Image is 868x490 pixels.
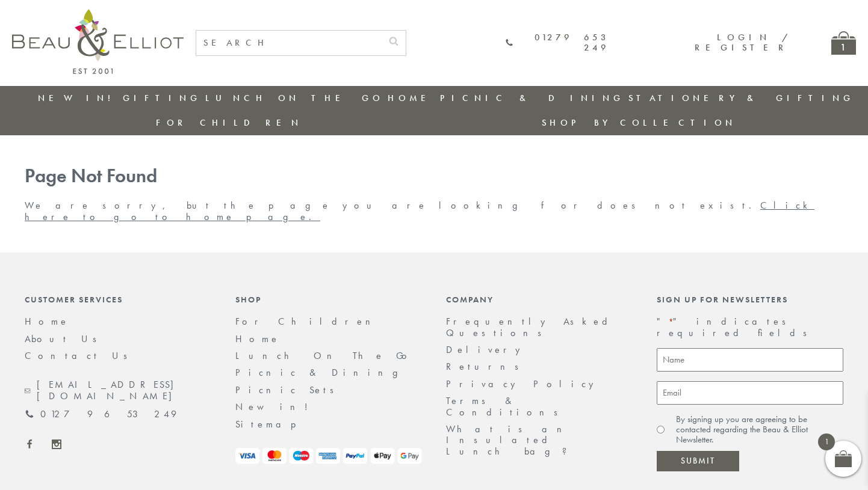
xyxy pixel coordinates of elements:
[123,92,201,104] a: Gifting
[38,92,119,104] a: New in!
[196,31,382,55] input: SEARCH
[235,295,422,304] div: Shop
[657,316,843,338] p: " " indicates required fields
[235,384,342,396] a: Picnic Sets
[657,295,843,304] div: Sign up for newsletters
[506,32,609,54] a: 01279 653 249
[831,31,856,55] a: 1
[156,117,302,129] a: For Children
[25,409,176,420] a: 01279 653 249
[235,448,422,464] img: payment-logos.png
[25,165,843,188] h1: Page Not Found
[25,199,814,222] a: Click here to go to home page.
[446,423,577,458] a: What is an Insulated Lunch bag?
[235,315,380,328] a: For Children
[25,315,69,328] a: Home
[446,295,633,304] div: Company
[440,92,624,104] a: Picnic & Dining
[25,332,105,345] a: About Us
[446,343,527,356] a: Delivery
[446,394,566,418] a: Terms & Conditions
[446,378,600,390] a: Privacy Policy
[205,92,383,104] a: Lunch On The Go
[388,92,436,104] a: Home
[235,366,410,379] a: Picnic & Dining
[25,349,135,362] a: Contact Us
[628,92,854,104] a: Stationery & Gifting
[446,315,615,338] a: Frequently Asked Questions
[25,295,211,304] div: Customer Services
[446,360,527,373] a: Returns
[235,418,312,430] a: Sitemap
[657,451,739,471] input: Submit
[25,379,211,402] a: [EMAIL_ADDRESS][DOMAIN_NAME]
[235,332,280,345] a: Home
[657,381,843,405] input: Email
[695,31,789,54] a: Login / Register
[818,433,835,450] span: 1
[235,349,414,362] a: Lunch On The Go
[676,414,843,446] label: By signing up you are agreeing to be contacted regarding the Beau & Elliot Newsletter.
[12,9,184,74] img: logo
[235,400,317,413] a: New in!
[657,348,843,372] input: Name
[542,117,736,129] a: Shop by collection
[13,165,855,222] div: We are sorry, but the page you are looking for does not exist.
